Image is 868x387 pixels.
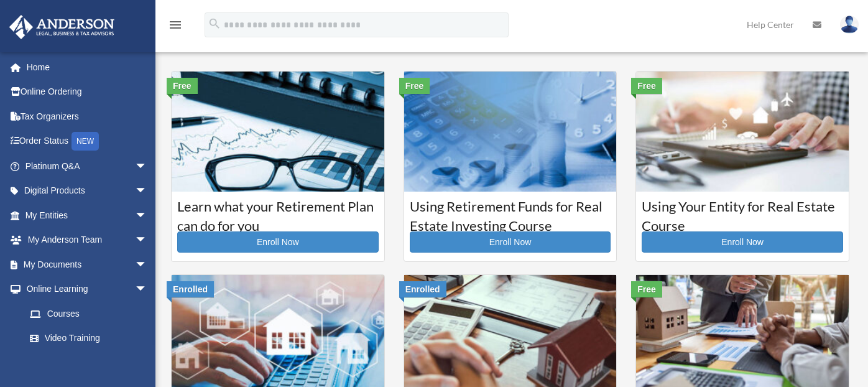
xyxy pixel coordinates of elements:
a: Courses [17,301,160,326]
i: menu [168,17,183,32]
a: Digital Productsarrow_drop_down [9,179,166,203]
a: My Entitiesarrow_drop_down [9,203,166,228]
div: NEW [72,132,99,151]
div: Enrolled [167,281,214,297]
span: arrow_drop_down [135,277,160,302]
a: My Documentsarrow_drop_down [9,252,166,277]
div: Free [631,281,662,297]
div: Enrolled [399,281,446,297]
a: Enroll Now [177,231,379,253]
a: Tax Organizers [9,104,166,129]
h3: Learn what your Retirement Plan can do for you [177,197,379,228]
a: menu [168,22,183,32]
div: Free [631,78,662,94]
a: Platinum Q&Aarrow_drop_down [9,154,166,179]
a: Online Ordering [9,80,166,105]
h3: Using Retirement Funds for Real Estate Investing Course [410,197,611,228]
i: search [208,17,221,30]
a: Order StatusNEW [9,129,166,154]
span: arrow_drop_down [135,179,160,204]
span: arrow_drop_down [135,154,160,179]
div: Free [167,78,198,94]
span: arrow_drop_down [135,252,160,277]
a: Enroll Now [410,231,611,253]
a: Online Learningarrow_drop_down [9,277,166,302]
img: User Pic [840,16,859,34]
a: Home [9,55,166,80]
div: Free [399,78,430,94]
a: Enroll Now [642,231,843,253]
a: My Anderson Teamarrow_drop_down [9,228,166,253]
a: Video Training [17,326,166,351]
span: arrow_drop_down [135,228,160,253]
img: Anderson Advisors Platinum Portal [6,15,118,39]
span: arrow_drop_down [135,203,160,228]
h3: Using Your Entity for Real Estate Course [642,197,843,228]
